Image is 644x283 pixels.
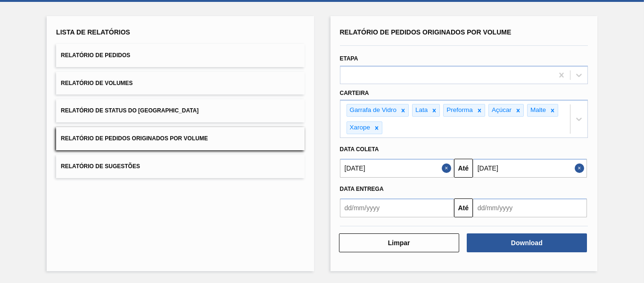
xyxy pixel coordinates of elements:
[528,104,547,116] div: Malte
[340,28,512,36] span: Relatório de Pedidos Originados por Volume
[473,159,587,178] input: dd/mm/yyyy
[56,99,304,122] button: Relatório de Status do [GEOGRAPHIC_DATA]
[454,198,473,217] button: Até
[61,135,208,142] span: Relatório de Pedidos Originados por Volume
[340,146,379,153] span: Data coleta
[575,159,587,178] button: Close
[347,104,398,116] div: Garrafa de Vidro
[56,44,304,67] button: Relatório de Pedidos
[61,163,140,170] span: Relatório de Sugestões
[56,72,304,95] button: Relatório de Volumes
[61,107,198,114] span: Relatório de Status do [GEOGRAPHIC_DATA]
[473,198,587,217] input: dd/mm/yyyy
[56,155,304,178] button: Relatório de Sugestões
[340,55,358,62] label: Etapa
[489,104,513,116] div: Açúcar
[347,122,372,134] div: Xarope
[339,233,459,252] button: Limpar
[340,90,369,96] label: Carteira
[56,127,304,150] button: Relatório de Pedidos Originados por Volume
[340,159,454,178] input: dd/mm/yyyy
[340,198,454,217] input: dd/mm/yyyy
[454,159,473,178] button: Até
[56,28,130,36] span: Lista de Relatórios
[61,80,132,86] span: Relatório de Volumes
[467,233,587,252] button: Download
[340,186,384,192] span: Data Entrega
[413,104,429,116] div: Lata
[61,52,130,59] span: Relatório de Pedidos
[442,159,454,178] button: Close
[444,104,474,116] div: Preforma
